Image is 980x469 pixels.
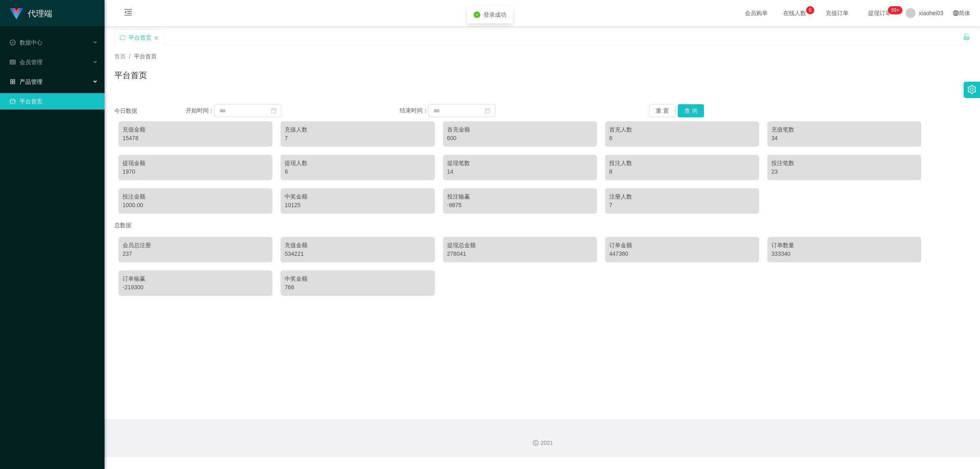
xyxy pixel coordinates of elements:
p: 6 [809,6,812,14]
span: 登录成功 [483,11,506,18]
i: 图标: check-circle-o [10,40,16,45]
div: 1970 [122,167,268,176]
div: 投注输赢 [447,192,593,201]
div: 平台首页 [129,30,151,45]
div: 充值笔数 [771,125,917,134]
i: 图标: calendar [271,108,276,114]
i: 图标: setting [967,85,976,94]
a: 代理端 [10,10,52,16]
span: 开始时间： [186,107,214,114]
div: 充值人数 [285,125,430,134]
button: 重 置 [649,104,675,117]
div: 注册人数 [609,192,755,201]
i: 图标: menu-fold [114,0,142,27]
div: 14 [447,167,593,176]
div: -219300 [122,283,268,292]
div: 投注人数 [609,159,755,167]
div: 278041 [447,250,593,258]
div: 600 [447,134,593,143]
span: 平台首页 [134,53,157,60]
div: 投注金额 [122,192,268,201]
i: 图标: table [10,59,16,65]
i: 图标: copyright [533,440,539,446]
span: 提现订单 [864,10,895,16]
div: 10125 [285,201,430,210]
div: 订单输赢 [122,275,268,283]
div: -9875 [447,201,593,210]
sup: 1167 [888,6,902,14]
div: 提现金额 [122,159,268,167]
div: 中奖金额 [285,275,430,283]
div: 充值金额 [285,241,430,250]
span: 首页 [114,53,126,60]
i: 图标: global [953,10,959,16]
h1: 平台首页 [114,69,147,81]
div: 提现人数 [285,159,430,167]
span: / [129,53,131,60]
div: 今日数据 [114,107,186,115]
div: 总数据 [114,218,970,233]
span: 结束时间： [400,107,428,114]
i: 图标: close [154,36,159,40]
div: 766 [285,283,430,292]
div: 23 [771,167,917,176]
i: 图标: sync [120,35,125,40]
div: 447380 [609,250,755,258]
span: 会员管理 [10,59,42,65]
span: 充值订单 [822,10,853,16]
span: 产品管理 [10,78,42,85]
div: 首充人数 [609,125,755,134]
div: 6 [609,134,755,143]
i: 图标: unlock [963,33,970,40]
div: 237 [122,250,268,258]
sup: 6 [806,6,814,14]
div: 34 [771,134,917,143]
div: 提现总金额 [447,241,593,250]
i: 图标: calendar [485,108,490,114]
div: 7 [285,134,430,143]
div: 2021 [111,439,973,447]
div: 提现笔数 [447,159,593,167]
div: 投注笔数 [771,159,917,167]
div: 6 [285,167,430,176]
i: 图标: appstore-o [10,79,16,85]
img: logo.9652507e.png [10,8,23,20]
div: 1000.00 [122,201,268,210]
button: 查 询 [678,104,704,117]
div: 订单金额 [609,241,755,250]
div: 15478 [122,134,268,143]
div: 中奖金额 [285,192,430,201]
div: 333340 [771,250,917,258]
div: 订单数量 [771,241,917,250]
i: icon: check-circle [474,11,480,18]
span: 在线人数 [779,10,810,16]
div: 会员总注册 [122,241,268,250]
div: 8 [609,167,755,176]
div: 充值金额 [122,125,268,134]
div: 7 [609,201,755,210]
div: 首充金额 [447,125,593,134]
h1: 代理端 [28,0,52,27]
span: 数据中心 [10,39,42,46]
div: 534221 [285,250,430,258]
a: 图标: dashboard平台首页 [10,93,98,109]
